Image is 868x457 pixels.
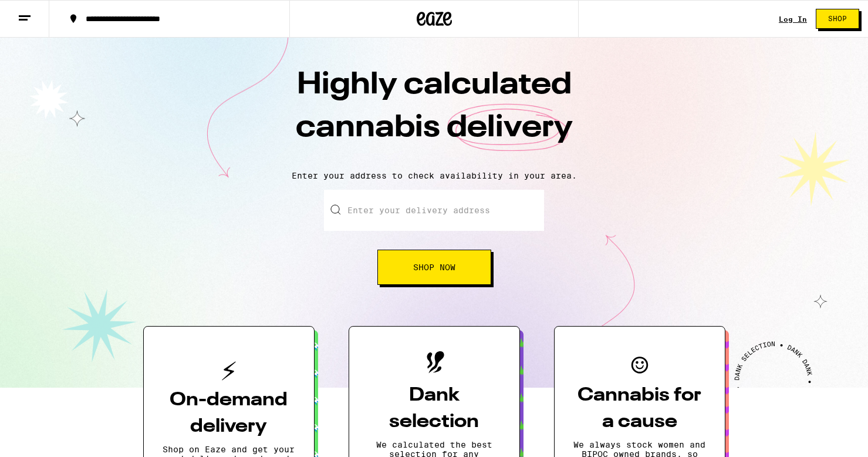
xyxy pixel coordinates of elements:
button: Shop Now [377,250,491,285]
h3: Dank selection [368,382,501,435]
p: Enter your address to check availability in your area. [12,171,856,180]
h3: On-demand delivery [163,387,295,440]
span: Shop [828,15,847,22]
a: Shop [807,9,868,29]
button: Shop [816,9,859,29]
h1: Highly calculated cannabis delivery [229,64,640,162]
h3: Cannabis for a cause [573,382,706,435]
input: Enter your delivery address [324,190,544,231]
a: Log In [779,15,807,23]
span: Shop Now [413,263,455,271]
